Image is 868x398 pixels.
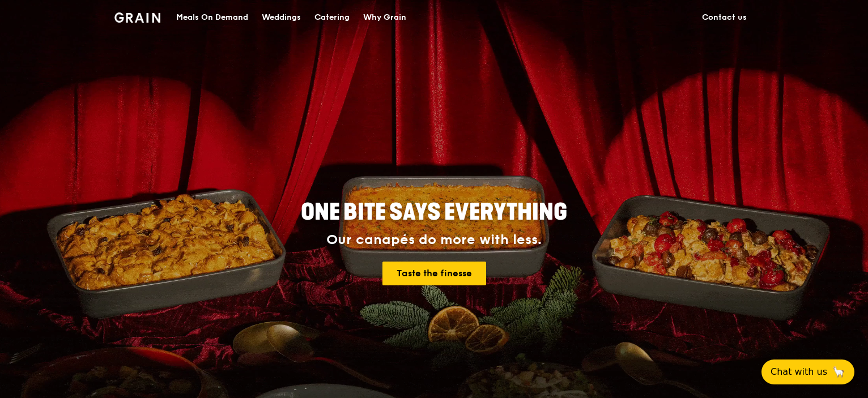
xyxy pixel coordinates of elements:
div: Catering [314,1,350,35]
div: Meals On Demand [176,1,248,35]
div: Weddings [262,1,301,35]
a: Taste the finesse [382,262,486,285]
a: Catering [308,1,356,35]
img: Grain [114,12,160,23]
div: Our canapés do more with less. [230,232,638,248]
a: Contact us [695,1,754,35]
span: Chat with us [771,365,827,379]
a: Weddings [255,1,308,35]
span: ONE BITE SAYS EVERYTHING [301,199,567,226]
button: Chat with us🦙 [761,360,854,384]
div: Why Grain [363,1,406,35]
a: Why Grain [356,1,413,35]
span: 🦙 [832,365,845,379]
